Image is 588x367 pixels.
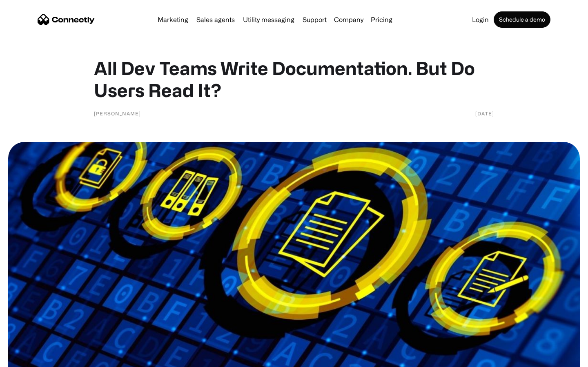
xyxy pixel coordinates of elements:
[94,109,141,117] div: [PERSON_NAME]
[38,13,95,26] a: home
[494,11,550,28] a: Schedule a demo
[475,109,494,117] div: [DATE]
[332,14,366,25] div: Company
[334,14,363,25] div: Company
[367,16,396,23] a: Pricing
[94,57,494,101] h1: All Dev Teams Write Documentation. But Do Users Read It?
[154,16,192,23] a: Marketing
[16,353,49,364] ul: Language list
[193,16,238,23] a: Sales agents
[8,353,49,364] aside: Language selected: English
[299,16,330,23] a: Support
[469,16,492,23] a: Login
[240,16,298,23] a: Utility messaging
